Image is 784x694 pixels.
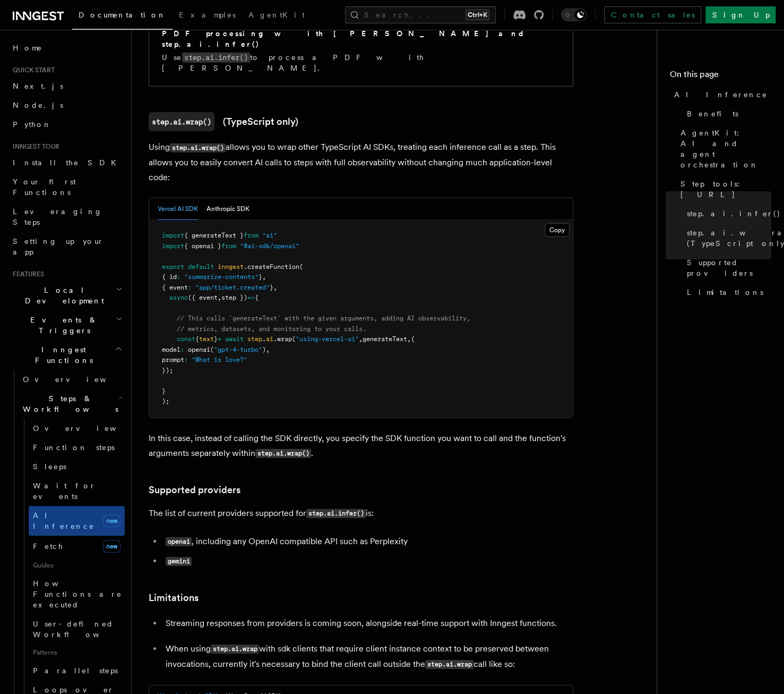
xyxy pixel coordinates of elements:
span: : [184,356,188,363]
span: .createFunction [244,263,299,270]
span: model [162,346,180,353]
span: ); [162,397,169,405]
span: .wrap [273,335,292,343]
span: . [262,335,266,343]
span: Quick start [8,66,55,74]
a: Fetchnew [29,536,125,557]
span: step.ai.infer() [687,208,781,219]
span: Limitations [687,287,763,298]
a: Python [8,115,125,134]
a: Wait for events [29,476,125,506]
a: Overview [19,370,125,389]
button: Local Development [8,281,125,310]
span: "ai" [262,232,277,239]
span: Inngest tour [8,142,59,151]
span: "@ai-sdk/openai" [240,242,299,250]
span: step [247,335,262,343]
span: // This calls `generateText` with the given arguments, adding AI observability, [177,315,470,322]
span: prompt [162,356,184,363]
span: new [103,514,120,527]
span: ( [210,346,214,353]
span: } [162,387,166,395]
span: Overview [33,424,142,433]
span: Python [13,120,51,129]
span: "What is love?" [192,356,247,363]
span: Features [8,270,44,278]
code: step.ai.wrap() [170,143,226,153]
button: Anthropic SDK [206,198,249,220]
span: Local Development [8,285,116,306]
span: , [266,346,270,353]
a: Sleeps [29,457,125,476]
span: Examples [179,11,236,19]
span: Function steps [33,443,115,452]
button: Events & Triggers [8,310,125,340]
code: step.ai.wrap() [149,112,214,131]
span: { openai } [184,242,221,250]
code: step.ai.wrap [211,645,259,654]
span: ) [262,346,266,353]
a: Supported providers [683,253,771,283]
code: step.ai.wrap [425,660,473,669]
a: Function steps [29,438,125,457]
a: Next.js [8,77,125,96]
span: { [195,335,199,343]
li: , including any OpenAI compatible API such as Perplexity [162,534,573,549]
span: { [255,294,259,301]
p: In this case, instead of calling the SDK directly, you specify the SDK function you want to call ... [149,431,573,461]
span: // metrics, datasets, and monitoring to your calls. [177,325,366,333]
code: step.ai.infer() [306,509,366,518]
span: await [225,335,244,343]
span: Wait for events [33,481,96,501]
span: , [407,335,411,343]
a: Install the SDK [8,153,125,172]
span: ( [299,263,303,270]
span: , [359,335,363,343]
span: ( [292,335,296,343]
a: Your first Functions [8,172,125,202]
span: Next.js [13,82,63,90]
span: = [218,335,221,343]
span: => [247,294,255,301]
kbd: Ctrl+K [466,10,489,20]
span: Steps & Workflows [19,393,118,414]
span: "app/ticket.created" [195,284,270,291]
button: Inngest Functions [8,340,125,370]
span: Leveraging Steps [13,207,102,226]
button: Toggle dark mode [561,9,587,21]
span: Patterns [29,644,125,661]
span: } [259,273,262,281]
span: : [188,284,192,291]
span: Step tools: [URL] [680,179,771,200]
p: Using allows you to wrap other TypeScript AI SDKs, treating each inference call as a step. This a... [149,140,573,185]
span: Inngest Functions [8,344,115,366]
code: openai [166,537,192,546]
span: Benefits [687,108,738,119]
span: : [180,346,184,353]
p: When using with sdk clients that require client instance context to be preserved between invocati... [166,641,573,672]
span: from [221,242,236,250]
a: AI Inferencenew [29,506,125,536]
span: ai [266,335,273,343]
span: , [262,273,266,281]
span: openai [188,346,210,353]
span: Node.js [13,101,63,109]
h4: On this page [670,68,771,85]
button: Steps & Workflows [19,389,125,419]
span: Documentation [79,11,166,19]
code: step.ai.infer() [182,53,250,63]
a: Limitations [149,590,199,605]
span: AgentKit: AI and agent orchestration [680,128,771,170]
a: Step tools: [URL] [676,174,771,204]
span: Setting up your app [13,237,104,256]
a: Home [8,38,125,57]
span: AI Inference [674,89,768,100]
a: Limitations [683,283,771,302]
a: User-defined Workflows [29,614,125,644]
a: step.ai.wrap() (TypeScript only) [683,223,771,253]
a: Leveraging Steps [8,202,125,232]
span: AI Inference [33,511,94,530]
span: } [214,335,218,343]
span: Guides [29,557,125,574]
span: Sleeps [33,462,66,471]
